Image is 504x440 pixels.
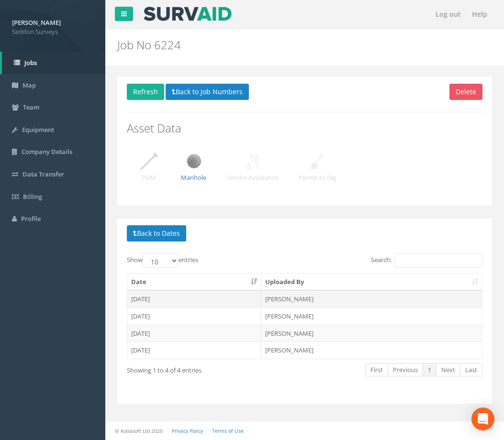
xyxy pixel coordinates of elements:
td: [PERSON_NAME] [261,325,482,342]
span: Map [22,81,36,89]
p: Manhole [181,173,206,182]
h2: Job No 6224 [117,39,492,51]
span: Team [23,103,39,111]
input: Search: [395,253,482,268]
a: Privacy Policy [172,428,203,434]
p: Service Avoidance [227,173,278,182]
label: Search: [371,253,482,268]
span: Billing [23,192,42,201]
th: Uploaded By: activate to sort column ascending [261,274,482,291]
div: Showing 1 to 4 of 4 entries [127,362,267,375]
button: Delete [449,84,482,100]
a: Manhole [181,156,206,182]
td: [PERSON_NAME] [261,308,482,325]
td: [DATE] [127,325,261,342]
img: job_detail_service_avoidance.png [241,149,265,173]
p: PGM [136,173,160,182]
a: Last [460,363,482,377]
div: Open Intercom Messenger [471,407,494,430]
p: Permit to Dig [299,173,336,182]
a: Terms of Use [212,428,244,434]
td: [DATE] [127,290,261,308]
td: [PERSON_NAME] [261,341,482,359]
a: Jobs [2,52,105,74]
a: First [365,363,388,377]
strong: [PERSON_NAME] [12,18,61,27]
a: 1 [423,363,437,377]
img: job_detail_manhole.png [182,149,206,173]
button: Refresh [127,84,164,100]
h2: Asset Data [127,122,482,134]
small: © Kullasoft Ltd 2025 [115,428,163,434]
img: job_detail_pgm.png [136,149,160,173]
span: Seddon Surveys [12,27,93,36]
span: Jobs [24,58,37,67]
span: Profile [21,214,41,223]
th: Date: activate to sort column ascending [127,274,261,291]
button: Back to Job Numbers [166,84,249,100]
span: Company Details [22,147,72,156]
td: [PERSON_NAME] [261,290,482,308]
img: job_detail_permit_to_dig.png [305,149,329,173]
span: Data Transfer [22,170,64,178]
button: Back to Dates [127,225,186,242]
td: [DATE] [127,341,261,359]
label: Show entries [127,253,198,268]
a: [PERSON_NAME] Seddon Surveys [12,16,93,36]
select: Showentries [143,253,179,268]
td: [DATE] [127,308,261,325]
a: Next [436,363,460,377]
a: Previous [388,363,423,377]
span: Equipment [22,125,54,134]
